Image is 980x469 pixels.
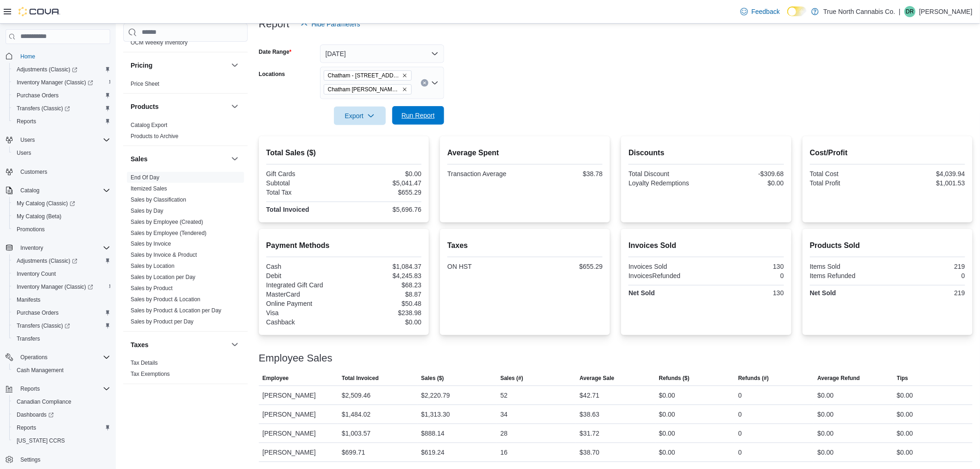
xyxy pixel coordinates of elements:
[13,422,110,433] span: Reports
[17,185,43,196] button: Catalog
[9,408,114,421] a: Dashboards
[2,382,114,395] button: Reports
[13,333,44,344] a: Transfers
[17,335,40,342] span: Transfers
[20,136,35,144] span: Users
[346,170,421,177] div: $0.00
[131,285,173,292] span: Sales by Product
[738,390,742,401] div: 0
[392,106,444,125] button: Run Report
[131,318,194,326] span: Sales by Product per Day
[13,435,110,446] span: Washington CCRS
[131,133,178,140] span: Products to Archive
[889,289,965,297] div: 219
[527,170,603,177] div: $38.78
[131,61,227,70] button: Pricing
[17,296,40,304] span: Manifests
[13,64,110,75] span: Adjustments (Classic)
[131,219,203,225] a: Sales by Employee (Created)
[229,339,240,350] button: Taxes
[9,306,114,319] button: Purchase Orders
[13,224,110,235] span: Promotions
[447,147,603,158] h2: Average Spent
[131,340,149,349] h3: Taxes
[17,352,110,363] span: Operations
[13,365,110,376] span: Cash Management
[342,428,371,439] div: $1,003.57
[628,263,704,270] div: Invoices Sold
[17,242,47,254] button: Inventory
[342,409,371,420] div: $1,484.02
[131,185,167,192] a: Itemized Sales
[346,318,421,326] div: $0.00
[9,102,114,115] a: Transfers (Classic)
[13,90,110,101] span: Purchase Orders
[20,53,35,60] span: Home
[447,170,523,177] div: Transaction Average
[13,77,97,88] a: Inventory Manager (Classic)
[229,101,240,112] button: Products
[810,240,965,251] h2: Products Sold
[20,354,48,361] span: Operations
[266,179,342,187] div: Subtotal
[339,107,380,125] span: Export
[500,374,523,382] span: Sales (#)
[131,102,227,111] button: Products
[810,289,836,297] strong: Net Sold
[13,409,110,420] span: Dashboards
[346,189,421,196] div: $655.29
[421,409,450,420] div: $1,313.30
[9,89,114,102] button: Purchase Orders
[628,170,704,177] div: Total Discount
[346,291,421,298] div: $8.87
[259,48,292,56] label: Date Range
[346,300,421,307] div: $50.48
[9,267,114,280] button: Inventory Count
[905,6,916,17] div: Dwain Ross
[13,281,110,292] span: Inventory Manager (Classic)
[580,374,615,382] span: Average Sale
[787,6,807,16] input: Dark Mode
[13,320,74,331] a: Transfers (Classic)
[17,200,75,207] span: My Catalog (Classic)
[919,6,973,17] p: [PERSON_NAME]
[346,263,421,270] div: $1,084.37
[131,196,186,203] a: Sales by Classification
[9,254,114,267] a: Adjustments (Classic)
[17,383,110,394] span: Reports
[17,424,36,431] span: Reports
[17,242,110,254] span: Inventory
[17,437,65,444] span: [US_STATE] CCRS
[659,374,690,382] span: Refunds ($)
[738,447,742,458] div: 0
[131,229,207,237] span: Sales by Employee (Tendered)
[131,230,207,236] a: Sales by Employee (Tendered)
[402,111,435,120] span: Run Report
[810,170,886,177] div: Total Cost
[708,170,784,177] div: -$309.68
[17,322,70,330] span: Transfers (Classic)
[810,147,965,158] h2: Cost/Profit
[346,281,421,289] div: $68.23
[342,390,371,401] div: $2,509.46
[20,168,47,176] span: Customers
[131,121,167,129] span: Catalog Export
[708,179,784,187] div: $0.00
[131,154,148,164] h3: Sales
[810,272,886,279] div: Items Refunded
[9,115,114,128] button: Reports
[17,398,71,406] span: Canadian Compliance
[708,272,784,279] div: 0
[131,241,171,247] a: Sales by Invoice
[421,79,428,87] button: Clear input
[817,428,834,439] div: $0.00
[334,107,386,125] button: Export
[20,187,39,194] span: Catalog
[17,149,31,157] span: Users
[500,447,508,458] div: 16
[17,283,93,291] span: Inventory Manager (Classic)
[297,15,364,33] button: Hide Parameters
[9,197,114,210] a: My Catalog (Classic)
[13,211,110,222] span: My Catalog (Beta)
[17,270,56,278] span: Inventory Count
